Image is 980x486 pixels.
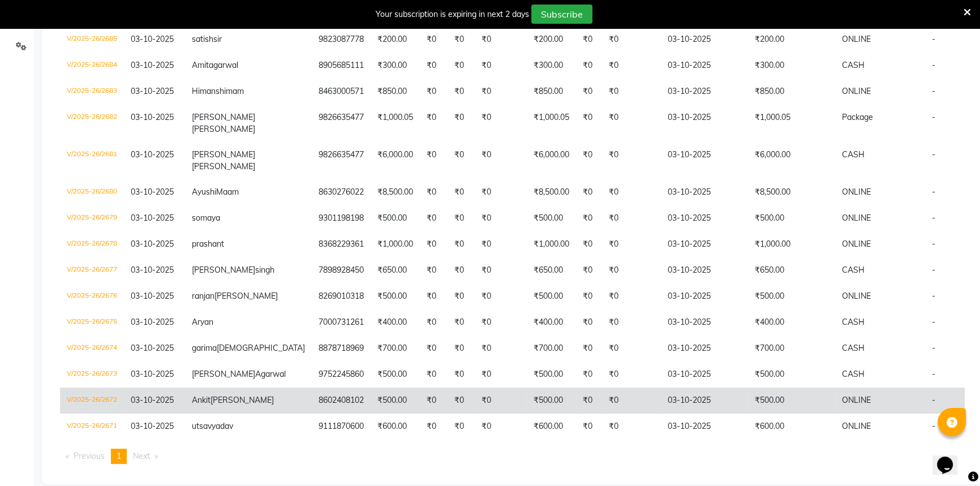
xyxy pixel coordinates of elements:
[60,283,124,309] td: V/2025-26/2676
[192,86,226,96] span: Himanshi
[131,187,174,197] span: 03-10-2025
[602,179,661,205] td: ₹0
[60,142,124,179] td: V/2025-26/2681
[212,421,233,431] span: yadav
[527,79,576,105] td: ₹850.00
[576,362,602,388] td: ₹0
[131,60,174,70] span: 03-10-2025
[527,142,576,179] td: ₹6,000.00
[475,309,527,336] td: ₹0
[214,291,278,301] span: [PERSON_NAME]
[192,187,216,197] span: Ayushi
[576,27,602,53] td: ₹0
[475,27,527,53] td: ₹0
[748,179,835,205] td: ₹8,500.00
[131,265,174,275] span: 03-10-2025
[133,451,150,461] span: Next
[420,79,448,105] td: ₹0
[661,309,748,336] td: 03-10-2025
[192,112,255,122] span: [PERSON_NAME]
[448,362,475,388] td: ₹0
[531,5,592,24] button: Subscribe
[842,317,865,327] span: CASH
[209,60,238,70] span: agarwal
[371,283,420,309] td: ₹500.00
[748,388,835,414] td: ₹500.00
[475,179,527,205] td: ₹0
[371,53,420,79] td: ₹300.00
[312,53,371,79] td: 8905685111
[60,205,124,231] td: V/2025-26/2679
[448,27,475,53] td: ₹0
[842,239,871,249] span: ONLINE
[748,309,835,336] td: ₹400.00
[475,142,527,179] td: ₹0
[420,231,448,257] td: ₹0
[131,34,174,44] span: 03-10-2025
[131,239,174,249] span: 03-10-2025
[312,309,371,336] td: 7000731261
[842,187,871,197] span: ONLINE
[420,53,448,79] td: ₹0
[226,86,244,96] span: mam
[192,149,255,160] span: [PERSON_NAME]
[576,231,602,257] td: ₹0
[748,336,835,362] td: ₹700.00
[932,343,935,353] span: -
[602,53,661,79] td: ₹0
[661,388,748,414] td: 03-10-2025
[602,283,661,309] td: ₹0
[748,231,835,257] td: ₹1,000.00
[376,8,529,20] div: Your subscription is expiring in next 2 days
[60,105,124,142] td: V/2025-26/2682
[371,205,420,231] td: ₹500.00
[371,257,420,283] td: ₹650.00
[842,343,865,353] span: CASH
[448,179,475,205] td: ₹0
[576,257,602,283] td: ₹0
[932,187,935,197] span: -
[932,112,935,122] span: -
[661,414,748,440] td: 03-10-2025
[576,283,602,309] td: ₹0
[527,414,576,440] td: ₹600.00
[192,124,255,134] span: [PERSON_NAME]
[448,142,475,179] td: ₹0
[312,336,371,362] td: 8878718969
[842,149,865,160] span: CASH
[527,179,576,205] td: ₹8,500.00
[576,388,602,414] td: ₹0
[371,414,420,440] td: ₹600.00
[131,213,174,223] span: 03-10-2025
[842,34,871,44] span: ONLINE
[192,369,255,379] span: [PERSON_NAME]
[312,231,371,257] td: 8368229361
[448,205,475,231] td: ₹0
[60,257,124,283] td: V/2025-26/2677
[527,231,576,257] td: ₹1,000.00
[932,34,935,44] span: -
[448,105,475,142] td: ₹0
[210,395,274,405] span: [PERSON_NAME]
[842,369,865,379] span: CASH
[576,205,602,231] td: ₹0
[371,336,420,362] td: ₹700.00
[842,213,871,223] span: ONLINE
[448,257,475,283] td: ₹0
[842,86,871,96] span: ONLINE
[475,283,527,309] td: ₹0
[932,213,935,223] span: -
[312,142,371,179] td: 9826635477
[420,205,448,231] td: ₹0
[131,421,174,431] span: 03-10-2025
[576,142,602,179] td: ₹0
[448,53,475,79] td: ₹0
[475,257,527,283] td: ₹0
[932,86,935,96] span: -
[371,362,420,388] td: ₹500.00
[602,257,661,283] td: ₹0
[661,283,748,309] td: 03-10-2025
[255,369,286,379] span: Agarwal
[192,343,217,353] span: garima
[475,105,527,142] td: ₹0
